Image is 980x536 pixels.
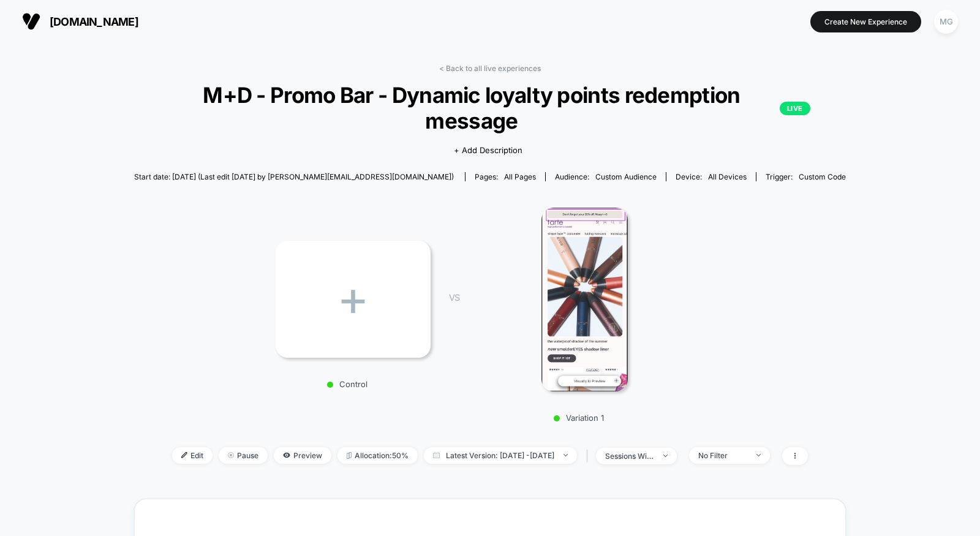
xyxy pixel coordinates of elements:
[172,447,213,464] span: Edit
[698,451,747,460] div: No Filter
[22,12,40,31] img: Visually logo
[433,452,440,458] img: calendar
[583,447,596,465] span: |
[134,172,454,181] span: Start date: [DATE] (Last edit [DATE] by [PERSON_NAME][EMAIL_ADDRESS][DOMAIN_NAME])
[504,172,536,181] span: all pages
[472,413,686,423] p: Variation 1
[228,452,234,458] img: end
[563,454,568,456] img: end
[663,455,668,457] img: end
[269,379,424,389] p: Control
[766,172,846,181] div: Trigger:
[666,172,756,181] span: Device:
[274,447,331,464] span: Preview
[219,447,268,464] span: Pause
[708,172,747,181] span: all devices
[276,241,431,358] div: +
[934,10,958,34] div: MG
[799,172,846,181] span: Custom Code
[449,292,459,303] span: VS
[454,145,522,157] span: + Add Description
[541,208,628,391] img: Variation 1 main
[930,9,962,34] button: MG
[756,454,761,456] img: end
[555,172,657,181] div: Audience:
[605,451,654,461] div: sessions with impression
[439,64,541,73] a: < Back to all live experiences
[810,11,921,32] button: Create New Experience
[595,172,657,181] span: Custom Audience
[780,102,810,115] p: LIVE
[337,447,418,464] span: Allocation: 50%
[50,15,138,28] span: [DOMAIN_NAME]
[424,447,577,464] span: Latest Version: [DATE] - [DATE]
[181,452,187,458] img: edit
[170,82,810,134] span: M+D - Promo Bar - Dynamic loyalty points redemption message
[475,172,536,181] div: Pages:
[18,12,142,31] button: [DOMAIN_NAME]
[347,452,352,459] img: rebalance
